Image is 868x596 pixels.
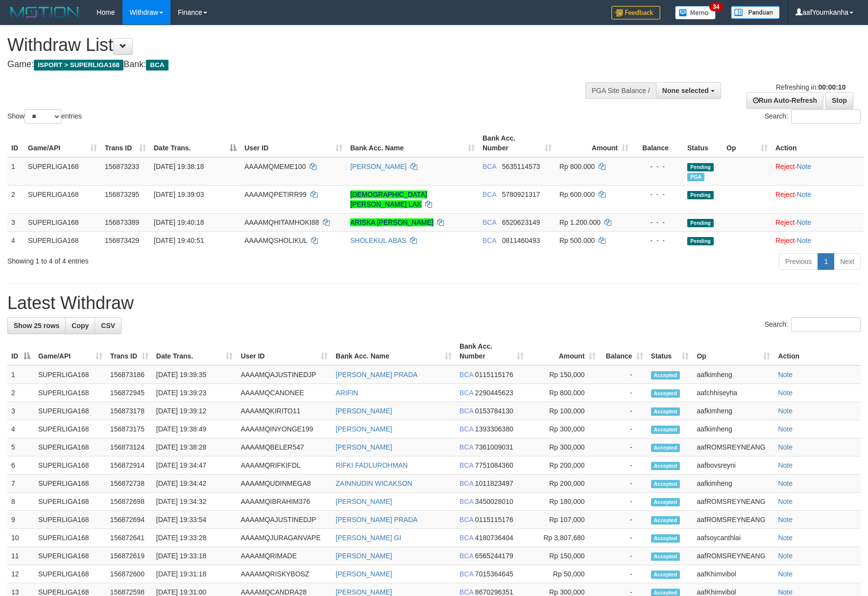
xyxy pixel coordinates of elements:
[687,163,714,171] span: Pending
[350,191,427,208] a: [DEMOGRAPHIC_DATA][PERSON_NAME] LAK
[778,588,793,596] a: Note
[336,407,392,415] a: [PERSON_NAME]
[106,402,152,420] td: 156873178
[600,402,647,420] td: -
[687,219,714,227] span: Pending
[651,426,680,434] span: Accepted
[72,322,89,330] span: Copy
[336,461,408,469] a: RIFKI FADLUROHMAN
[651,498,680,506] span: Accepted
[600,565,647,583] td: -
[34,456,106,475] td: SUPERLIGA168
[636,190,679,199] div: - - -
[528,438,600,456] td: Rp 300,000
[7,565,34,583] td: 12
[154,218,204,226] span: [DATE] 19:40:18
[154,237,204,244] span: [DATE] 19:40:51
[528,475,600,493] td: Rp 200,000
[528,420,600,438] td: Rp 300,000
[152,511,237,529] td: [DATE] 19:33:54
[336,443,392,451] a: [PERSON_NAME]
[336,534,401,542] a: [PERSON_NAME] GI
[34,365,106,384] td: SUPERLIGA168
[528,384,600,402] td: Rp 800,000
[7,493,34,511] td: 8
[778,389,793,397] a: Note
[106,365,152,384] td: 156873186
[7,475,34,493] td: 7
[528,402,600,420] td: Rp 100,000
[459,425,473,433] span: BCA
[776,83,845,91] span: Refreshing in:
[772,231,864,249] td: ·
[237,529,332,547] td: AAAAMQJURAGANVAPE
[791,109,861,124] input: Search:
[459,570,473,578] span: BCA
[651,444,680,452] span: Accepted
[772,185,864,213] td: ·
[7,60,569,70] h4: Game: Bank:
[24,231,101,249] td: SUPERLIGA168
[775,218,795,226] a: Reject
[651,407,680,416] span: Accepted
[34,384,106,402] td: SUPERLIGA168
[106,384,152,402] td: 156872945
[636,217,679,227] div: - - -
[34,438,106,456] td: SUPERLIGA168
[482,237,496,244] span: BCA
[459,443,473,451] span: BCA
[687,173,704,181] span: Marked by aafchhiseyha
[336,516,417,524] a: [PERSON_NAME] PRADA
[350,237,407,244] a: SHOLEKUL ABAS
[779,253,818,270] a: Previous
[747,92,823,109] a: Run Auto-Refresh
[479,129,555,157] th: Bank Acc. Number: activate to sort column ascending
[559,218,601,226] span: Rp 1.200.000
[693,456,774,475] td: aafbovsreyni
[475,443,513,451] span: Copy 7361009031 to clipboard
[772,129,864,157] th: Action
[709,2,723,11] span: 34
[24,213,101,231] td: SUPERLIGA168
[600,337,647,365] th: Balance: activate to sort column ascending
[772,213,864,231] td: ·
[528,365,600,384] td: Rp 150,000
[528,565,600,583] td: Rp 50,000
[7,109,82,124] label: Show entries
[7,213,24,231] td: 3
[350,163,407,170] a: [PERSON_NAME]
[502,163,540,170] span: Copy 5635114573 to clipboard
[24,109,61,124] select: Showentries
[475,534,513,542] span: Copy 4180736404 to clipboard
[106,511,152,529] td: 156872694
[778,407,793,415] a: Note
[475,588,513,596] span: Copy 8670296351 to clipboard
[7,438,34,456] td: 5
[101,322,115,330] span: CSV
[34,565,106,583] td: SUPERLIGA168
[775,191,795,198] a: Reject
[34,529,106,547] td: SUPERLIGA168
[775,163,795,170] a: Reject
[237,456,332,475] td: AAAAMQRIFKIFDL
[106,493,152,511] td: 156872698
[482,191,496,198] span: BCA
[651,534,680,543] span: Accepted
[244,237,308,244] span: AAAAMQSHOLIKUL
[778,371,793,379] a: Note
[774,337,861,365] th: Action
[7,317,66,334] a: Show 25 rows
[778,516,793,524] a: Note
[600,511,647,529] td: -
[693,402,774,420] td: aafkimheng
[106,529,152,547] td: 156872641
[24,157,101,186] td: SUPERLIGA168
[651,480,680,488] span: Accepted
[765,317,861,332] label: Search:
[559,237,595,244] span: Rp 500.000
[237,511,332,529] td: AAAAMQAJUSTINEDJP
[65,317,95,334] a: Copy
[475,479,513,487] span: Copy 1011823497 to clipboard
[7,293,861,313] h1: Latest Withdraw
[723,129,772,157] th: Op: activate to sort column ascending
